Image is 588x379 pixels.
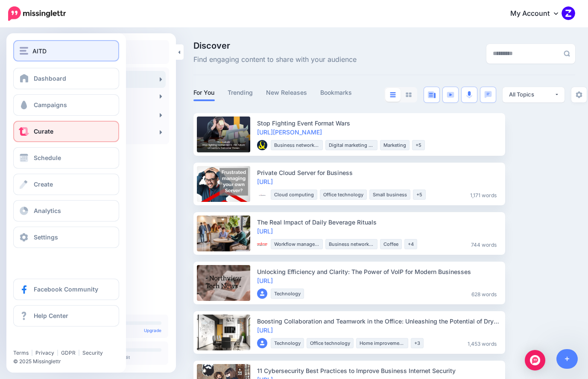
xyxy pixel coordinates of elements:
div: Private Cloud Server for Business [257,168,500,177]
a: [URL][PERSON_NAME] [257,128,322,136]
li: 1,171 words [467,189,500,200]
span: Settings [34,233,58,241]
div: Open Intercom Messenger [525,350,545,370]
li: +3 [411,338,424,348]
span: Schedule [34,154,61,161]
li: Digital marketing strategy [325,140,377,150]
img: Missinglettr [8,6,66,21]
li: Office technology [307,338,354,348]
span: Find engaging content to share with your audience [193,54,357,65]
a: Analytics [13,200,119,222]
button: AITD [13,40,119,61]
img: list-blue.png [390,92,396,97]
li: 628 words [468,289,500,299]
img: microphone.png [466,91,472,99]
img: article-blue.png [428,91,436,98]
img: menu.png [20,47,28,55]
li: +5 [412,140,425,150]
a: Schedule [13,147,119,169]
a: [URL] [257,277,273,284]
div: The Real Impact of Daily Beverage Rituals [257,218,500,227]
a: Create [13,174,119,195]
li: Office technology [320,189,367,200]
li: Technology [271,338,304,348]
a: Privacy [35,350,54,356]
div: Boosting Collaboration and Teamwork in the Office: Unleashing the Potential of Dry Erase Painted ... [257,317,500,326]
span: Curate [34,128,53,135]
li: 1,453 words [464,338,500,348]
span: Facebook Community [34,286,98,293]
li: Marketing [380,140,410,150]
li: Small business [369,189,410,200]
span: | [78,350,80,356]
li: Coffee [380,239,402,249]
img: chat-square-blue.png [484,91,492,98]
li: 744 words [468,239,500,249]
li: Home improvement and DIY [356,338,408,348]
li: Technology [271,289,304,299]
span: Create [34,181,53,188]
li: Business networking [325,239,377,249]
a: Trending [228,87,253,98]
a: [URL] [257,178,273,185]
a: Bookmarks [320,87,352,98]
a: Dashboard [13,68,119,89]
a: Terms [13,350,29,356]
div: 11 Cybersecurity Best Practices to Improve Business Internet Security [257,366,500,375]
a: Security [82,350,103,356]
a: Campaigns [13,94,119,116]
a: New Releases [266,87,307,98]
span: AITD [32,46,47,56]
iframe: Twitter Follow Button [13,337,79,346]
img: settings-grey.png [576,91,582,98]
img: picture-bsa84710_thumb.png [257,239,267,249]
img: video-blue.png [447,92,454,98]
div: All Topics [509,90,554,99]
img: J64JYIIY8QRNK513Z5HDIBMHHNG50VSN_thumb.png [257,189,267,200]
span: Analytics [34,207,61,214]
img: user_default_image.png [257,289,267,299]
button: All Topics [503,87,565,102]
div: Stop Fighting Event Format Wars [257,119,500,128]
a: [URL] [257,327,273,334]
a: My Account [502,3,575,24]
a: [URL] [257,227,273,235]
img: user_default_image.png [257,338,267,348]
li: Workflow management software [271,239,323,249]
span: Help Center [34,312,68,319]
span: Campaigns [34,101,67,108]
a: For You [193,87,215,98]
img: search-grey-6.png [564,50,570,57]
span: Dashboard [34,75,66,82]
li: +5 [413,189,426,200]
span: | [31,350,33,356]
a: Facebook Community [13,279,119,300]
img: 66147431_2337359636537729_512188246050996224_o-bsa91655_thumb.png [257,140,267,150]
li: © 2025 Missinglettr [13,357,126,366]
a: GDPR [61,350,76,356]
img: grid-grey.png [406,92,412,97]
span: | [57,350,59,356]
a: Help Center [13,305,119,327]
li: Cloud computing [271,189,317,200]
a: Curate [13,121,119,142]
span: Discover [193,41,357,50]
a: Settings [13,227,119,248]
li: +4 [404,239,417,249]
li: Business networking [271,140,323,150]
div: Unlocking Efficiency and Clarity: The Power of VoIP for Modern Businesses [257,267,500,276]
